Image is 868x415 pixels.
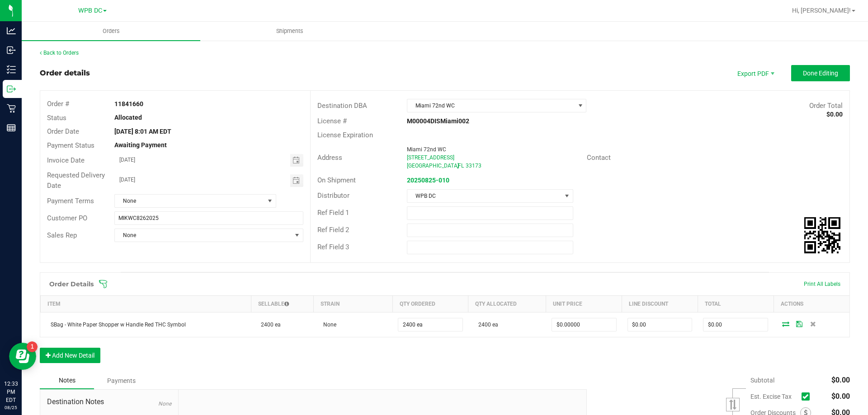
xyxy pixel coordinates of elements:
span: $0.00 [831,376,850,384]
span: Ref Field 1 [317,209,349,217]
th: Actions [774,295,849,312]
span: 2400 ea [474,322,498,328]
span: [GEOGRAPHIC_DATA] [407,163,459,169]
span: Done Editing [803,70,838,77]
span: Subtotal [750,377,774,384]
span: Order # [47,100,69,108]
a: Shipments [200,22,379,41]
strong: 11841660 [114,100,143,107]
inline-svg: Reports [7,123,16,132]
span: Toggle calendar [290,154,303,167]
span: License Expiration [317,131,373,139]
span: Order Date [47,127,79,135]
span: WPB DC [78,7,102,14]
span: Order Total [809,102,843,110]
span: Customer PO [47,214,87,222]
th: Total [698,295,774,312]
span: Contact [587,154,611,162]
span: SBag - White Paper Shopper w Handle Red THC Symbol [46,322,186,328]
p: 12:33 PM EDT [4,380,18,404]
iframe: Resource center unread badge [27,341,38,352]
span: Shipments [264,27,316,35]
inline-svg: Inventory [7,65,16,74]
input: 0 [628,318,692,331]
strong: Allocated [114,114,142,121]
iframe: Resource center [9,343,36,370]
span: None [158,401,171,407]
span: Save Order Detail [793,321,806,326]
span: None [115,229,291,242]
span: Ref Field 2 [317,226,349,234]
img: Scan me! [804,217,840,253]
span: Address [317,154,342,162]
span: Distributor [317,191,349,200]
span: Payment Status [47,141,94,149]
strong: [DATE] 8:01 AM EDT [114,128,171,135]
th: Qty Ordered [392,295,468,312]
th: Item [41,295,251,312]
div: Order details [40,68,90,79]
div: Notes [40,372,94,389]
strong: $0.00 [826,111,843,118]
inline-svg: Outbound [7,84,16,93]
input: 0 [552,318,616,331]
a: Back to Orders [40,50,79,56]
span: Sales Rep [47,231,77,239]
p: 08/25 [4,404,18,411]
span: On Shipment [317,176,356,184]
button: Add New Detail [40,348,100,363]
strong: M00004DISMiami002 [407,117,469,125]
inline-svg: Analytics [7,26,16,35]
span: Status [47,114,66,122]
span: , [457,163,458,169]
span: Invoice Date [47,156,85,164]
span: Hi, [PERSON_NAME]! [792,7,851,14]
strong: Awaiting Payment [114,141,167,149]
span: Toggle calendar [290,174,303,187]
span: FL [458,163,464,169]
span: [STREET_ADDRESS] [407,154,454,161]
input: 0 [703,318,768,331]
span: WPB DC [407,190,561,202]
inline-svg: Retail [7,104,16,113]
th: Unit Price [546,295,622,312]
span: Payment Terms [47,197,94,205]
span: Requested Delivery Date [47,171,105,190]
span: Est. Excise Tax [750,393,798,400]
span: Destination DBA [317,102,367,110]
th: Sellable [251,295,313,312]
input: 0 [398,318,462,331]
button: Done Editing [791,65,850,81]
span: Calculate excise tax [802,390,814,402]
span: None [115,195,264,207]
span: Delete Order Detail [806,321,820,326]
span: License # [317,117,347,125]
span: Miami 72nd WC [407,99,575,112]
span: None [319,322,336,328]
span: 33173 [466,163,481,169]
span: 2400 ea [256,322,281,328]
th: Qty Allocated [468,295,546,312]
th: Line Discount [622,295,698,312]
span: Destination Notes [47,396,171,407]
a: Orders [22,22,200,41]
inline-svg: Inbound [7,46,16,55]
a: 20250825-010 [407,177,449,184]
div: Payments [94,373,148,389]
span: $0.00 [831,392,850,401]
h1: Order Details [49,280,94,288]
th: Strain [313,295,392,312]
span: Miami 72nd WC [407,146,446,153]
qrcode: 11841660 [804,217,840,253]
li: Export PDF [728,65,782,81]
span: Ref Field 3 [317,243,349,251]
span: Orders [90,27,132,35]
